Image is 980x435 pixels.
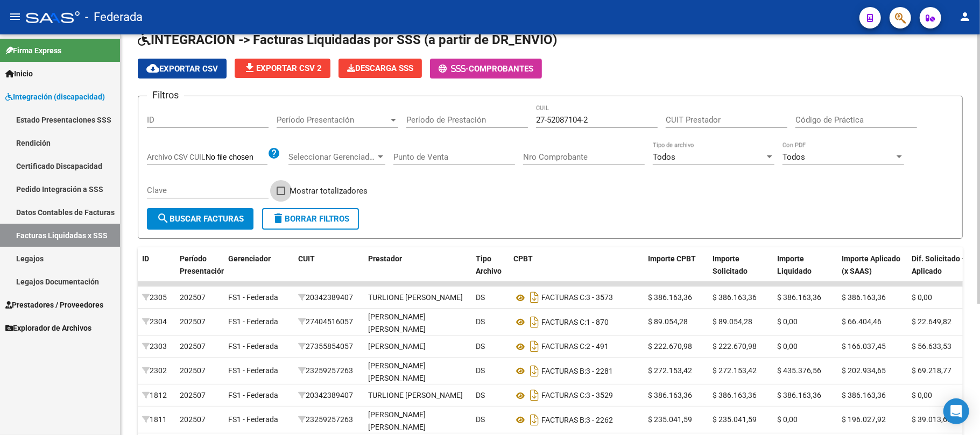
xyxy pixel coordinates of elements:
span: FACTURAS C: [541,391,586,400]
datatable-header-cell: Dif. Solicitado - Aplicado [907,247,977,295]
datatable-header-cell: Importe Liquidado [773,247,837,295]
span: CPBT [513,254,533,263]
i: Descargar documento [527,387,541,404]
span: - [439,64,469,74]
span: $ 69.218,77 [912,366,951,375]
h3: Filtros [147,88,184,103]
datatable-header-cell: CUIT [294,247,364,295]
span: Inicio [5,68,33,80]
span: $ 386.163,36 [648,293,692,302]
div: TURLIONE [PERSON_NAME] [368,389,463,402]
div: 3 - 3573 [513,289,639,306]
span: Dif. Solicitado - Aplicado [912,254,965,275]
datatable-header-cell: Importe Aplicado (x SAAS) [837,247,907,295]
span: FS1 - Federada [228,293,278,302]
div: Open Intercom Messenger [943,398,969,424]
span: Importe Solicitado [713,254,748,275]
span: 202507 [180,391,206,400]
span: $ 89.054,28 [648,317,688,326]
div: [PERSON_NAME] [PERSON_NAME] [368,311,467,336]
datatable-header-cell: Período Presentación [175,247,224,295]
span: $ 0,00 [777,342,798,351]
span: Importe CPBT [648,254,696,263]
span: $ 0,00 [912,293,932,302]
span: $ 386.163,36 [713,391,757,400]
span: Prestador [368,254,402,263]
div: 27404516057 [298,316,359,328]
span: $ 0,00 [777,415,798,424]
span: 202507 [180,317,206,326]
span: DS [476,391,485,400]
div: 1811 [142,413,171,426]
button: Exportar CSV 2 [235,59,330,78]
div: 23259257263 [298,365,359,377]
span: ID [142,254,149,263]
span: Seleccionar Gerenciador [288,152,376,162]
mat-icon: file_download [243,61,256,74]
span: Comprobantes [469,64,533,74]
span: Borrar Filtros [272,214,349,224]
span: - Federada [85,5,143,29]
span: CUIT [298,254,315,263]
span: FACTURAS C: [541,318,586,326]
button: Borrar Filtros [262,208,359,230]
i: Descargar documento [527,362,541,380]
span: Todos [782,152,805,162]
span: FS1 - Federada [228,366,278,375]
i: Descargar documento [527,411,541,429]
span: Período Presentación [180,254,225,275]
div: 2304 [142,316,171,328]
span: DS [476,317,485,326]
div: 2302 [142,365,171,377]
span: Explorador de Archivos [5,322,91,334]
span: FACTURAS C: [541,343,586,351]
div: 3 - 2281 [513,362,639,380]
span: $ 386.163,36 [777,293,821,302]
div: 23259257263 [298,413,359,426]
span: $ 0,00 [912,391,932,400]
span: Descarga SSS [347,63,413,73]
span: Exportar CSV [146,64,218,74]
span: Prestadores / Proveedores [5,299,103,311]
i: Descargar documento [527,313,541,331]
span: Archivo CSV CUIL [147,153,206,161]
span: $ 272.153,42 [648,366,692,375]
span: 202507 [180,342,206,351]
span: $ 22.649,82 [912,317,951,326]
div: 20342389407 [298,291,359,304]
div: 2 - 491 [513,338,639,355]
span: Gerenciador [228,254,271,263]
span: FACTURAS B: [541,367,586,375]
i: Descargar documento [527,338,541,355]
span: INTEGRACION -> Facturas Liquidadas por SSS (a partir de DR_ENVIO) [138,32,557,47]
datatable-header-cell: ID [138,247,175,295]
mat-icon: person [958,10,971,23]
input: Archivo CSV CUIL [206,153,267,162]
span: Tipo Archivo [476,254,502,275]
span: Importe Aplicado (x SAAS) [842,254,900,275]
span: $ 435.376,56 [777,366,821,375]
span: $ 386.163,36 [713,293,757,302]
div: TURLIONE [PERSON_NAME] [368,291,463,304]
div: [PERSON_NAME] [PERSON_NAME] [368,360,467,384]
span: FS1 - Federada [228,391,278,400]
button: -Comprobantes [430,59,542,79]
datatable-header-cell: CPBT [509,247,644,295]
datatable-header-cell: Importe CPBT [644,247,708,295]
div: 1812 [142,389,171,402]
span: DS [476,293,485,302]
span: $ 235.041,59 [648,415,692,424]
span: FS1 - Federada [228,317,278,326]
span: $ 196.027,92 [842,415,886,424]
span: $ 222.670,98 [648,342,692,351]
button: Descarga SSS [339,59,422,78]
span: $ 0,00 [777,317,798,326]
span: DS [476,342,485,351]
span: $ 272.153,42 [713,366,757,375]
span: $ 235.041,59 [713,415,757,424]
span: $ 89.054,28 [713,317,752,326]
span: FACTURAS C: [541,294,586,302]
div: 2303 [142,340,171,353]
span: 202507 [180,366,206,375]
datatable-header-cell: Prestador [364,247,471,295]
